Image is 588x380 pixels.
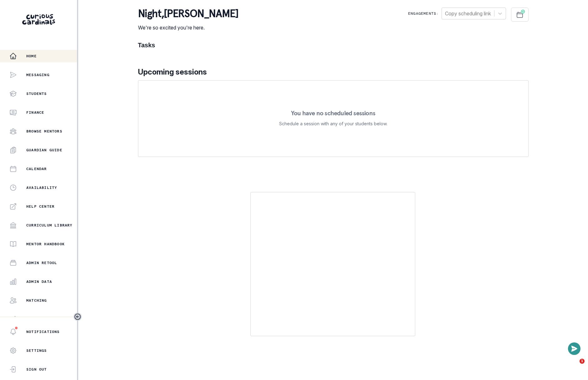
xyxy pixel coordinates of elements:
[138,24,238,31] p: We're so excited you're here.
[26,91,47,96] p: Students
[26,329,60,334] p: Notifications
[26,298,47,303] p: Matching
[568,342,580,355] button: Open or close messaging widget
[22,14,55,25] img: Curious Cardinals Logo
[26,185,57,190] p: Availability
[26,148,62,153] p: Guardian Guide
[26,223,73,228] p: Curriculum Library
[408,11,439,16] p: Engagements:
[26,260,57,265] p: Admin Retool
[291,110,375,116] p: You have no scheduled sessions
[138,8,238,20] p: night , [PERSON_NAME]
[26,242,65,247] p: Mentor Handbook
[26,348,47,353] p: Settings
[74,313,82,321] button: Toggle sidebar
[26,367,47,372] p: Sign Out
[26,129,62,134] p: Browse Mentors
[445,10,491,17] div: Copy scheduling link
[138,41,529,49] h1: Tasks
[26,54,37,59] p: Home
[26,279,52,284] p: Admin Data
[26,166,47,171] p: Calendar
[26,72,49,77] p: Messaging
[567,359,582,374] iframe: Intercom live chat
[580,359,585,364] span: 1
[279,120,387,128] p: Schedule a session with any of your students below.
[511,8,529,22] button: Schedule Sessions
[26,204,54,209] p: Help Center
[26,110,44,115] p: Finance
[138,66,529,78] p: Upcoming sessions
